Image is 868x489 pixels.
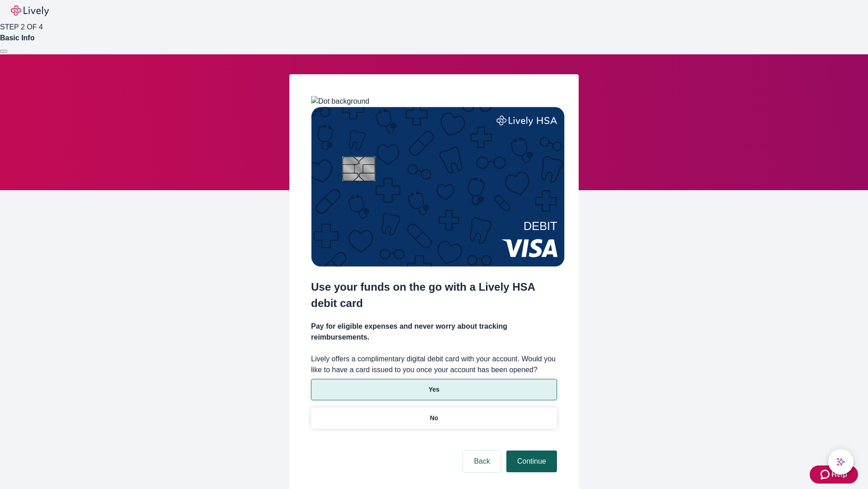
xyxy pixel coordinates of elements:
button: Back [463,451,501,472]
label: Lively offers a complimentary digital debit card with your account. Would you like to have a card... [311,354,557,375]
img: Dot background [311,96,369,107]
p: No [430,413,439,423]
p: Yes [429,385,439,394]
button: Continue [506,451,557,472]
button: chat [828,449,854,475]
svg: Zendesk support icon [821,469,831,480]
img: Lively [11,5,49,16]
button: No [311,407,557,429]
h4: Pay for eligible expenses and never worry about tracking reimbursements. [311,321,557,343]
svg: Lively AI Assistant [836,457,845,466]
span: Help [831,469,847,480]
img: Debit card [311,107,565,267]
h2: Use your funds on the go with a Lively HSA debit card [311,279,557,312]
button: Zendesk support iconHelp [810,465,858,484]
button: Yes [311,379,557,400]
